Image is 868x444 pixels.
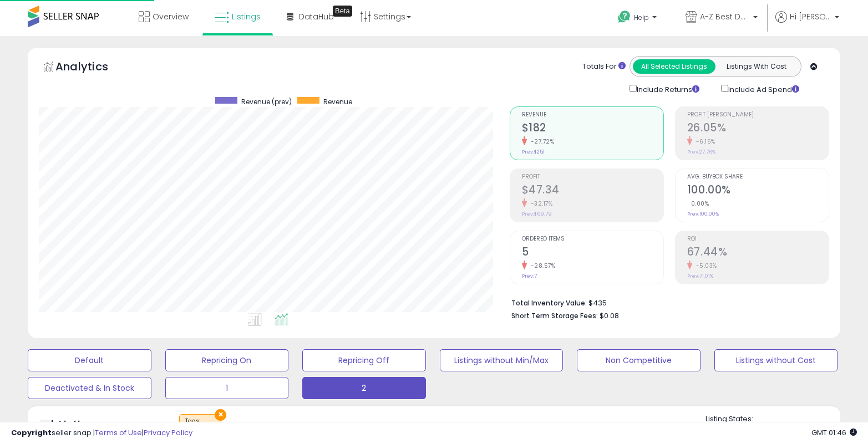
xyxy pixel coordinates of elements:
[511,298,587,308] b: Total Inventory Value:
[522,246,663,261] h2: 5
[522,112,663,118] span: Revenue
[28,349,151,371] button: Default
[687,149,715,155] small: Prev: 27.76%
[59,418,101,433] h5: Listings
[687,236,829,242] span: ROI
[775,11,839,36] a: Hi [PERSON_NAME]
[527,137,555,146] small: -27.72%
[687,174,829,180] span: Avg. Buybox Share
[95,427,142,438] a: Terms of Use
[692,137,715,146] small: -6.16%
[302,377,426,399] button: 2
[522,149,545,155] small: Prev: $251
[527,262,556,270] small: -28.57%
[634,13,649,22] span: Help
[522,273,537,279] small: Prev: 7
[28,377,151,399] button: Deactivated & In Stock
[522,211,552,217] small: Prev: $69.79
[713,83,817,95] div: Include Ad Spend
[621,83,713,95] div: Include Returns
[692,262,717,270] small: -5.03%
[11,428,192,438] div: seller snap | |
[687,211,719,217] small: Prev: 100.00%
[633,59,715,74] button: All Selected Listings
[522,236,663,242] span: Ordered Items
[299,11,334,22] span: DataHub
[687,183,829,198] h2: 100.00%
[185,417,215,433] span: Tags :
[577,349,701,371] button: Non Competitive
[705,414,840,425] p: Listing States:
[144,427,192,438] a: Privacy Policy
[153,11,189,22] span: Overview
[165,377,289,399] button: 1
[323,97,352,106] span: Revenue
[687,200,709,208] small: 0.00%
[527,200,553,208] small: -32.17%
[55,59,130,77] h5: Analytics
[215,409,226,421] button: ×
[232,11,261,22] span: Listings
[687,273,713,279] small: Prev: 71.01%
[714,349,838,371] button: Listings without Cost
[511,311,598,320] b: Short Term Storage Fees:
[617,10,631,24] i: Get Help
[165,349,289,371] button: Repricing On
[11,427,52,438] strong: Copyright
[687,246,829,261] h2: 67.44%
[609,2,668,36] a: Help
[333,6,352,17] div: Tooltip anchor
[582,62,626,72] div: Totals For
[522,121,663,136] h2: $182
[600,310,619,321] span: $0.08
[302,349,426,371] button: Repricing Off
[687,112,829,118] span: Profit [PERSON_NAME]
[241,97,292,106] span: Revenue (prev)
[522,183,663,198] h2: $47.34
[790,11,831,22] span: Hi [PERSON_NAME]
[511,295,821,309] li: $435
[715,59,798,74] button: Listings With Cost
[700,11,750,22] span: A-Z Best Deal
[440,349,564,371] button: Listings without Min/Max
[522,174,663,180] span: Profit
[687,121,829,136] h2: 26.05%
[811,427,857,438] span: 2025-09-17 01:46 GMT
